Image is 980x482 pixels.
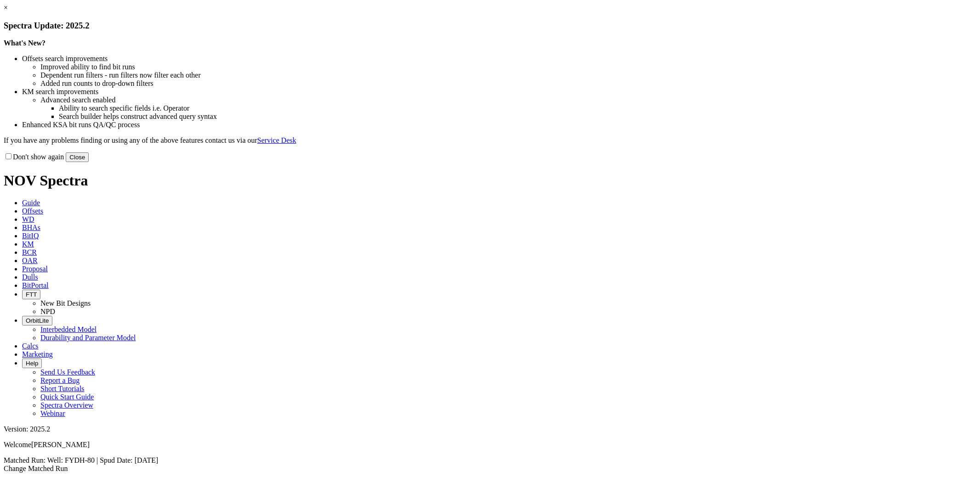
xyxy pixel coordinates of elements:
strong: What's New? [4,39,45,47]
li: Search builder helps construct advanced query syntax [59,112,976,121]
a: Spectra Overview [40,401,93,409]
a: NPD [40,308,55,315]
label: Don't show again [4,153,64,161]
span: OrbitLite [26,317,49,324]
span: BCR [22,248,37,256]
span: Proposal [22,265,48,273]
a: Webinar [40,409,65,417]
li: Improved ability to find bit runs [40,63,976,71]
span: [PERSON_NAME] [31,441,90,448]
span: BitIQ [22,232,39,240]
a: Change Matched Run [4,465,68,472]
span: OAR [22,257,38,264]
a: Durability and Parameter Model [40,334,136,342]
a: New Bit Designs [40,299,91,307]
a: Send Us Feedback [40,368,95,376]
p: Welcome [4,441,976,449]
span: BitPortal [22,281,49,289]
a: Interbedded Model [40,325,96,333]
span: Calcs [22,342,39,350]
span: Well: FYDH-80 | Spud Date: [DATE] [47,456,158,464]
li: Added run counts to drop-down filters [40,79,976,88]
span: Help [26,360,38,367]
li: KM search improvements [22,88,976,96]
a: Short Tutorials [40,385,85,392]
a: Report a Bug [40,376,79,384]
span: BHAs [22,224,40,231]
a: × [4,4,8,11]
span: Marketing [22,350,53,358]
h1: NOV Spectra [4,172,976,189]
h3: Spectra Update: 2025.2 [4,21,976,31]
span: Matched Run: [4,456,45,464]
li: Advanced search enabled [40,96,976,104]
li: Dependent run filters - run filters now filter each other [40,71,976,79]
button: Close [66,152,89,162]
span: WD [22,215,34,223]
span: Guide [22,199,40,207]
span: FTT [26,291,37,298]
input: Don't show again [6,153,11,159]
a: Service Desk [257,136,296,144]
li: Enhanced KSA bit runs QA/QC process [22,121,976,129]
a: Quick Start Guide [40,393,94,401]
span: Dulls [22,273,38,281]
li: Ability to search specific fields i.e. Operator [59,104,976,112]
span: Offsets [22,207,43,215]
li: Offsets search improvements [22,55,976,63]
div: Version: 2025.2 [4,425,976,433]
p: If you have any problems finding or using any of the above features contact us via our [4,136,976,145]
span: KM [22,240,34,248]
